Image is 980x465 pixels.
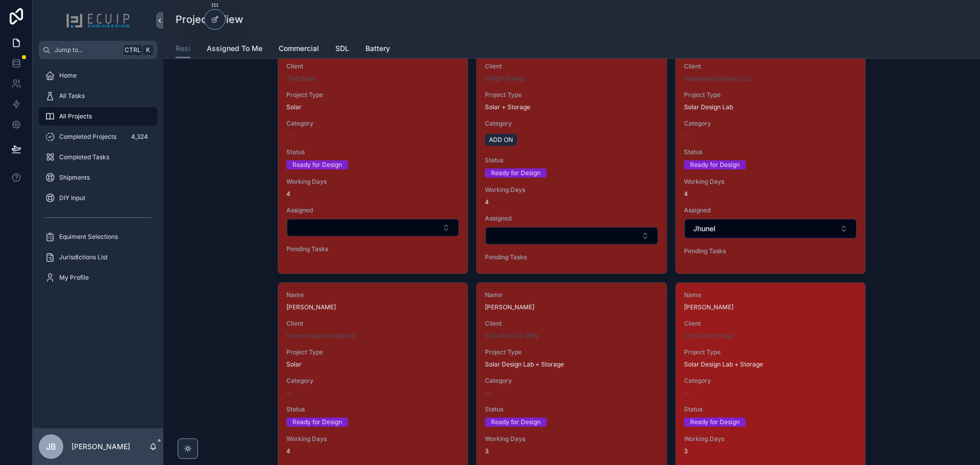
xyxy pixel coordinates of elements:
span: Client [684,62,857,70]
a: Completed Projects4,324 [39,128,157,146]
div: scrollable content [33,59,163,300]
span: Solar Design Lab + Storage [485,360,564,369]
a: Battery [365,39,390,60]
span: 3 [684,447,857,455]
span: Working Days [485,186,658,194]
span: All Projects [59,112,92,120]
span: Project Type [485,348,658,356]
span: Assigned [485,214,658,223]
span: Resi [176,43,190,54]
div: 4,324 [128,131,151,143]
span: Jump to... [55,46,119,54]
div: Ready for Design [491,418,541,427]
a: Resi [176,39,190,59]
span: Pending Tasks [485,253,658,261]
span: 4 [286,190,459,198]
span: Status [684,148,857,156]
span: Equiment Selections [59,233,118,241]
span: 4 [286,447,459,455]
span: Project Type [286,348,459,356]
span: ADD ON [489,136,513,144]
a: DIY Input [39,189,157,207]
span: Assigned [286,206,459,214]
span: Ctrl [124,45,142,55]
span: Status [485,156,658,164]
span: 4 [485,198,658,206]
button: Select Button [684,219,856,238]
span: Jurisdictions List [59,253,108,261]
span: -- [684,389,690,397]
span: Status [684,405,857,413]
a: My Profile [39,268,157,287]
span: Client [485,320,658,328]
a: Tied Solar [286,75,316,83]
a: Enlight Energy [485,75,526,83]
span: -- [286,132,292,140]
span: -- [286,389,292,397]
span: [PERSON_NAME] [684,303,857,311]
a: Completed Tasks [39,148,157,166]
div: Ready for Design [292,418,342,427]
img: App logo [66,12,130,29]
a: Equiment Selections [39,228,157,246]
a: All Tasks [39,87,157,105]
span: Completed Tasks [59,153,109,161]
span: 3 [485,447,658,455]
a: SOLAR ROOF GEN [485,332,538,340]
span: My Profile [59,274,89,282]
span: Category [286,377,459,385]
h1: Projects View [176,12,243,27]
span: Category [684,119,857,128]
a: All Projects [39,107,157,126]
span: Category [286,119,459,128]
span: Category [485,119,658,128]
a: Jurisdictions List [39,248,157,266]
a: Shipments [39,168,157,187]
span: Status [286,148,459,156]
span: Shipments [59,174,90,182]
a: Volt Solar Energy [684,332,733,340]
a: Castaways Energy LLC [684,75,751,83]
span: Client [684,320,857,328]
span: Working Days [286,178,459,186]
span: Working Days [286,435,459,443]
span: Category [684,377,857,385]
span: 4 [684,190,857,198]
span: Name [286,291,459,299]
div: Ready for Design [292,160,342,169]
span: DIY Input [59,194,85,202]
span: Battery [365,43,390,54]
span: Jhunel [693,224,716,234]
span: Assigned [684,206,857,214]
span: Working Days [684,178,857,186]
button: Select Button [485,227,657,244]
span: K [144,46,152,54]
span: Solar [286,360,302,369]
span: Status [286,405,459,413]
span: Client [286,62,459,70]
span: Project Type [684,91,857,99]
span: Name [485,291,658,299]
span: Status [485,405,658,413]
a: Name[PERSON_NAME]ClientCastaways Energy LLCProject TypeSolar Design LabCategory--StatusReady for ... [675,25,866,274]
span: -- [684,132,690,140]
span: JB [46,440,56,453]
div: Ready for Design [491,168,541,178]
span: Client [485,62,658,70]
span: Project Type [485,91,658,99]
span: Client [286,320,459,328]
a: Solace Solar Installation [286,332,356,340]
span: [PERSON_NAME] [286,303,459,311]
span: [PERSON_NAME] [485,303,658,311]
p: [PERSON_NAME] [71,442,130,452]
span: Solar Design Lab [684,103,733,111]
a: SDL [335,39,349,60]
span: Project Type [684,348,857,356]
span: Solar Design Lab + Storage [684,360,763,369]
span: Category [485,377,658,385]
a: Name[PERSON_NAME]ClientEnlight EnergyProject TypeSolar + StorageCategoryADD ONStatusReady for Des... [476,25,667,274]
a: Commercial [279,39,319,60]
